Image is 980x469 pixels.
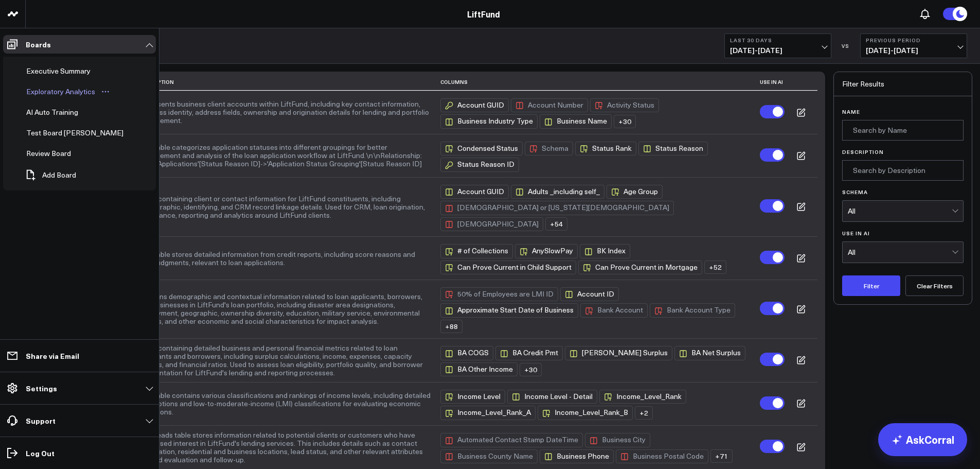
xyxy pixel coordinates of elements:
button: Contains demographic and contextual information related to loan applicants, borrowers, and busine... [138,292,431,325]
a: Test Board [PERSON_NAME]Open board menu [20,123,146,143]
button: Schema [525,140,575,155]
input: Search by Name [842,120,964,141]
div: Account ID [560,287,619,301]
button: +88 [440,318,465,333]
div: Activity Status [590,98,659,112]
div: # of Collections [440,244,513,258]
button: Income_Level_Rank [599,388,688,404]
label: Schema [842,189,964,195]
button: Status Reason ID [440,155,521,171]
button: +30 [614,113,638,128]
button: Status Reason [638,140,710,155]
div: Income Level [440,390,505,404]
p: Settings [26,384,57,392]
div: + 88 [440,320,462,333]
button: Income Level [440,388,507,404]
button: Table containing client or contact information for LiftFund constituents, including demographic, ... [138,195,431,219]
div: All [848,248,952,256]
div: + 71 [710,449,733,463]
div: Filter Results [834,72,972,96]
button: Account GUID [440,183,511,199]
button: BA COGS [440,344,495,360]
div: Can Prove Current in Child Support [440,260,576,274]
label: Turn off Use in AI [760,105,785,118]
button: +30 [520,361,544,376]
div: Income_Level_Rank_B [538,406,633,420]
th: Use in AI [760,74,785,91]
button: [PERSON_NAME] Surplus [565,344,674,360]
div: Status Rank [575,142,636,155]
button: 50% of Employees are LMI ID [440,285,560,301]
div: Income_Level_Rank [599,390,686,404]
a: Executive SummaryOpen board menu [20,61,113,81]
label: Turn off Use in AI [760,199,785,213]
div: Exploratory Analytics [24,85,98,98]
div: Business County Name [440,449,538,463]
a: AskCorral [878,423,967,456]
button: This table contains various classifications and rankings of income levels, including detailed des... [138,391,431,416]
div: Can Prove Current in Mortgage [578,260,702,274]
button: Business Name [540,112,614,128]
button: Previous Period[DATE]-[DATE] [860,33,967,58]
button: Age Group [607,183,665,199]
div: Bank Account [580,303,648,317]
button: Income Level - Detail [507,388,599,404]
div: Business Phone [540,449,614,463]
label: Name [842,109,964,115]
div: BA Other Income [440,362,518,376]
button: # of Collections [440,242,515,258]
a: Exploratory AnalyticsOpen board menu [20,81,117,102]
p: Log Out [26,449,55,457]
div: Adults _including self_ [511,185,604,199]
div: 50% of Employees are LMI ID [440,287,558,301]
div: Executive Summary [24,65,93,77]
button: Income_Level_Rank_A [440,404,538,420]
a: Log Out [3,444,156,462]
div: Status Reason ID [440,158,519,171]
button: Account GUID [440,96,511,112]
div: BA Credit Pmt [495,346,563,360]
div: [DEMOGRAPHIC_DATA] or [US_STATE][DEMOGRAPHIC_DATA] [440,201,674,215]
button: Income_Level_Rank_B [538,404,635,420]
button: Business Postal Code [616,447,710,463]
button: AnySlowPay [515,242,580,258]
label: Turn off Use in AI [760,302,785,315]
label: Turn off Use in AI [760,396,785,410]
button: Account ID [560,285,621,301]
button: Approximate Start Date of Business [440,301,580,317]
div: Income_Level_Rank_A [440,406,536,420]
button: Can Prove Current in Child Support [440,258,578,274]
div: BA COGS [440,346,493,360]
div: Account Number [511,98,588,112]
button: BK Index [580,242,632,258]
button: Activity Status [590,96,661,112]
button: Represents business client accounts within LiftFund, including key contact information, business ... [138,100,431,125]
button: Add Board [20,164,81,186]
div: BA Net Surplus [674,346,745,360]
p: Share via Email [26,352,79,360]
span: [DATE] - [DATE] [730,46,826,55]
div: All [848,207,952,215]
th: Columns [440,74,760,91]
div: BK Index [580,244,630,258]
button: [DEMOGRAPHIC_DATA] or [US_STATE][DEMOGRAPHIC_DATA] [440,199,676,215]
p: Support [26,416,56,425]
div: Account GUID [440,185,509,199]
div: Approximate Start Date of Business [440,303,578,317]
div: VS [836,43,855,49]
div: Age Group [607,185,663,199]
div: AnySlowPay [515,244,578,258]
span: Add Board [42,171,76,179]
div: Income Level - Detail [507,390,597,404]
button: This table categorizes application statuses into different groupings for better management and an... [138,143,431,168]
button: BA Credit Pmt [495,344,565,360]
button: Bank Account Type [650,301,737,317]
button: Condensed Status [440,140,525,155]
div: + 2 [635,406,653,420]
div: Test Board [PERSON_NAME] [24,127,126,139]
button: Open board menu [98,88,113,96]
button: Business Industry Type [440,112,540,128]
button: +52 [704,258,728,274]
button: This table stores detailed information from credit reports, including score reasons and legal jud... [138,250,431,267]
div: [PERSON_NAME] Surplus [565,346,672,360]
